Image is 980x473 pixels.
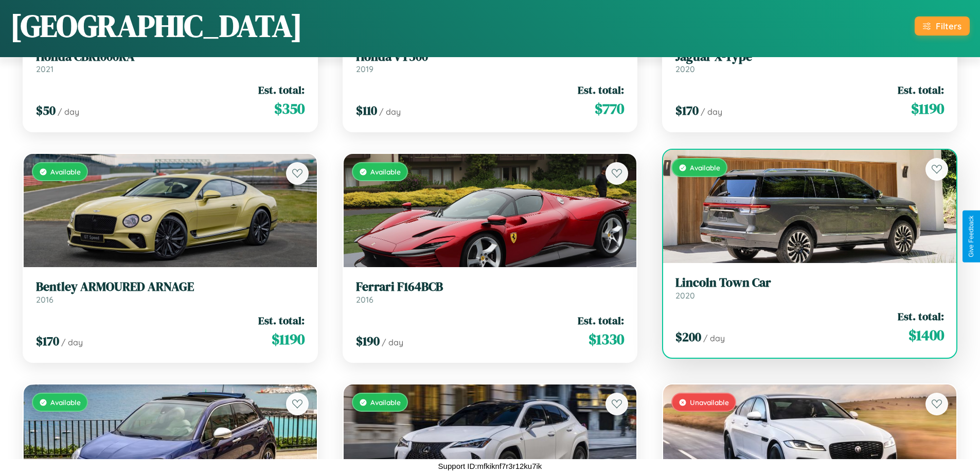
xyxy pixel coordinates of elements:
span: $ 110 [356,102,377,119]
span: Est. total: [258,313,305,328]
span: 2016 [356,294,373,305]
span: / day [58,107,79,117]
span: $ 1190 [911,98,944,119]
h3: Lincoln Town Car [675,275,944,290]
span: $ 170 [36,332,59,349]
span: 2020 [675,290,695,301]
span: Available [50,398,81,407]
div: Give Feedback [968,216,975,257]
a: Honda CBR1000RA2021 [36,49,305,75]
a: Honda VT5002019 [356,49,625,75]
span: Available [370,167,401,176]
span: Est. total: [898,309,944,324]
span: / day [703,333,725,343]
span: $ 200 [675,328,701,345]
span: $ 50 [36,102,56,119]
a: Ferrari F164BCB2016 [356,279,625,305]
span: 2019 [356,64,373,74]
span: Est. total: [578,82,624,97]
h3: Ferrari F164BCB [356,279,625,294]
span: $ 170 [675,102,699,119]
h3: Bentley ARMOURED ARNAGE [36,279,305,294]
button: Filters [915,16,970,36]
p: Support ID: mfkiknf7r3r12ku7ik [438,459,542,473]
span: / day [701,107,722,117]
span: $ 1190 [272,329,305,349]
span: $ 350 [274,98,305,119]
span: Available [370,398,401,407]
span: $ 1330 [589,329,624,349]
a: Jaguar X-Type2020 [675,49,944,75]
span: Unavailable [690,398,729,407]
span: $ 770 [595,98,624,119]
span: / day [382,337,403,347]
span: / day [61,337,83,347]
span: 2021 [36,64,54,74]
span: Available [50,167,81,176]
a: Bentley ARMOURED ARNAGE2016 [36,279,305,305]
span: $ 1400 [908,325,944,345]
a: Lincoln Town Car2020 [675,275,944,301]
span: Est. total: [578,313,624,328]
div: Filters [936,21,961,31]
span: 2016 [36,294,54,305]
span: $ 190 [356,332,380,349]
span: Available [690,163,720,172]
span: / day [379,107,401,117]
span: Est. total: [898,82,944,97]
span: Est. total: [258,82,305,97]
h1: [GEOGRAPHIC_DATA] [10,5,302,47]
span: 2020 [675,64,695,74]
